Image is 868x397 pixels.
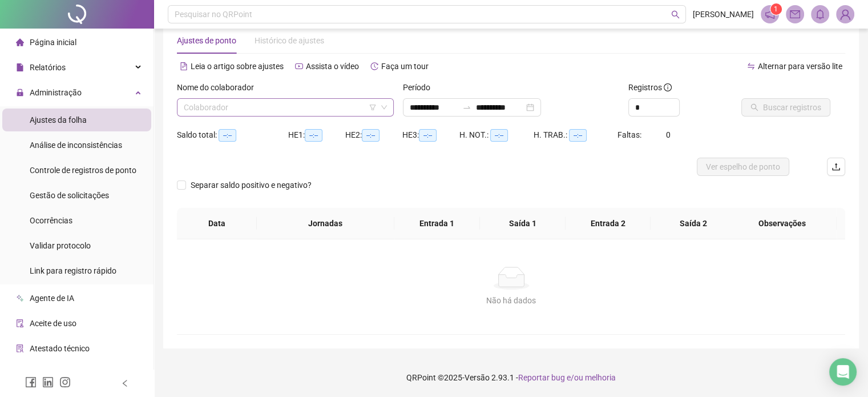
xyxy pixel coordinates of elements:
span: Gestão de solicitações [30,191,109,200]
th: Saída 2 [651,208,736,239]
span: Histórico de ajustes [255,36,324,45]
div: Open Intercom Messenger [829,358,857,386]
span: Separar saldo positivo e negativo? [186,179,316,191]
span: Página inicial [30,38,76,47]
span: Relatórios [30,63,66,72]
span: swap-right [462,103,471,112]
span: --:-- [490,129,508,142]
span: down [381,104,387,111]
span: Administração [30,88,82,97]
span: Atestado técnico [30,344,90,353]
span: --:-- [419,129,437,142]
span: Controle de registros de ponto [30,166,136,175]
span: lock [16,89,24,97]
span: info-circle [664,83,672,91]
span: --:-- [305,129,322,142]
button: Ver espelho de ponto [697,158,789,176]
span: Registros [628,81,672,94]
span: Alternar para versão lite [758,62,842,71]
span: Reportar bug e/ou melhoria [518,373,616,382]
label: Período [403,81,438,94]
div: HE 2: [345,129,402,142]
span: history [370,62,378,70]
span: facebook [25,376,37,388]
span: instagram [59,376,71,388]
span: Leia o artigo sobre ajustes [191,62,284,71]
span: audit [16,319,24,327]
span: 1 [774,5,778,13]
span: Observações [737,217,828,230]
sup: 1 [770,3,782,15]
span: to [462,103,471,112]
span: --:-- [362,129,380,142]
span: Ajustes da folha [30,115,87,125]
span: youtube [295,62,303,70]
div: Saldo total: [177,129,288,142]
span: linkedin [42,376,54,388]
div: H. TRAB.: [534,129,617,142]
span: home [16,38,24,46]
span: swap [747,62,755,70]
div: H. NOT.: [459,129,534,142]
span: [PERSON_NAME] [693,8,754,21]
span: --:-- [569,129,587,142]
span: left [121,379,129,387]
span: notification [765,9,775,19]
button: Buscar registros [741,98,830,117]
span: file [16,63,24,71]
span: Link para registro rápido [30,266,116,275]
span: Gerar QRCode [30,369,80,378]
th: Entrada 1 [394,208,480,239]
th: Entrada 2 [566,208,651,239]
div: HE 1: [288,129,345,142]
span: Assista o vídeo [306,62,359,71]
th: Observações [728,208,837,239]
span: bell [815,9,825,19]
th: Jornadas [257,208,394,239]
span: Ajustes de ponto [177,36,236,45]
div: HE 3: [402,129,459,142]
th: Data [177,208,257,239]
label: Nome do colaborador [177,81,261,94]
th: Saída 1 [480,208,566,239]
span: filter [369,104,376,111]
span: solution [16,344,24,352]
span: Versão [465,373,490,382]
span: 0 [666,130,671,139]
img: 92505 [837,6,854,23]
span: Aceite de uso [30,319,76,328]
span: Validar protocolo [30,241,91,250]
span: Agente de IA [30,294,74,303]
span: mail [790,9,800,19]
span: Faça um tour [381,62,429,71]
span: Ocorrências [30,216,72,225]
div: Não há dados [191,294,831,307]
span: Faltas: [617,130,643,139]
span: search [671,10,680,19]
span: file-text [180,62,188,70]
span: Análise de inconsistências [30,141,122,150]
span: --:-- [219,129,236,142]
span: upload [831,162,841,171]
